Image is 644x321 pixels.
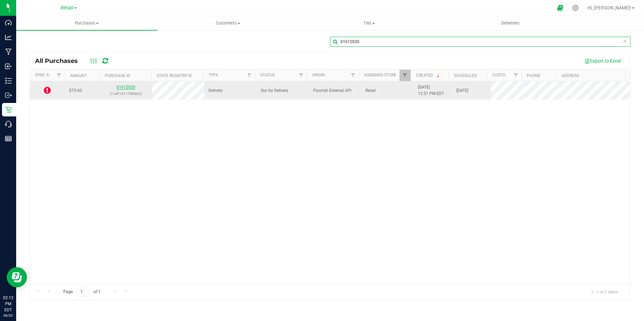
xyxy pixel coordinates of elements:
[454,73,477,78] a: Scheduled
[158,20,298,26] span: Customers
[5,63,12,70] inline-svg: Inbound
[5,121,12,128] inline-svg: Call Center
[5,77,12,84] inline-svg: Inventory
[261,87,288,94] span: Out for Delivery
[492,73,513,77] a: Customer
[492,20,529,26] span: Deliveries
[416,73,441,78] a: Created
[157,16,298,30] a: Customers
[364,73,396,77] a: Assigned Store
[5,48,12,55] inline-svg: Manufacturing
[7,267,27,287] iframe: Resource center
[296,70,307,81] a: Filter
[527,73,541,78] a: Phone
[510,70,521,81] a: Filter
[117,85,135,90] a: 01612020
[313,87,351,94] span: Flourish External API
[418,84,444,97] span: [DATE] 12:51 PM EDT
[244,70,255,81] a: Filter
[5,106,12,113] inline-svg: Retail
[104,91,148,97] p: (11ef710117f90bb2)
[5,92,12,99] inline-svg: Outbound
[35,73,61,77] a: Sync Status
[69,87,82,94] span: $75.60
[35,57,85,65] span: All Purchases
[16,16,157,30] a: Purchases
[456,87,468,94] span: [DATE]
[312,73,325,77] a: Origin
[260,73,275,77] a: Status
[365,87,376,94] span: Retail
[3,313,13,318] p: 08/20
[157,73,192,78] a: State Registry ID
[5,135,12,142] inline-svg: Reports
[399,70,411,81] a: Filter
[58,287,106,297] span: Page of 1
[561,73,579,78] a: Address
[208,73,218,77] a: Type
[44,86,51,95] span: OUT OF SYNC!
[208,87,223,94] span: Delivery
[330,37,631,47] input: Search Purchase ID, Original ID, State Registry ID or Customer Name...
[299,16,440,30] a: Tills
[571,5,580,11] div: Manage settings
[586,287,623,297] span: 1 - 1 of 1 items
[440,16,581,30] a: Deliveries
[16,20,157,26] span: Purchases
[553,1,568,14] span: Open Ecommerce Menu
[580,55,625,67] button: Export to Excel
[70,73,87,78] a: Amount
[5,20,12,26] inline-svg: Dashboard
[105,73,130,78] a: Purchase ID
[77,287,89,297] input: 1
[61,5,73,11] span: Retail
[299,20,440,26] span: Tills
[54,70,65,81] a: Filter
[5,34,12,41] inline-svg: Analytics
[587,5,631,10] span: Hi, [PERSON_NAME]!
[3,295,13,313] p: 02:12 PM EDT
[622,37,627,45] span: Clear
[348,70,359,81] a: Filter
